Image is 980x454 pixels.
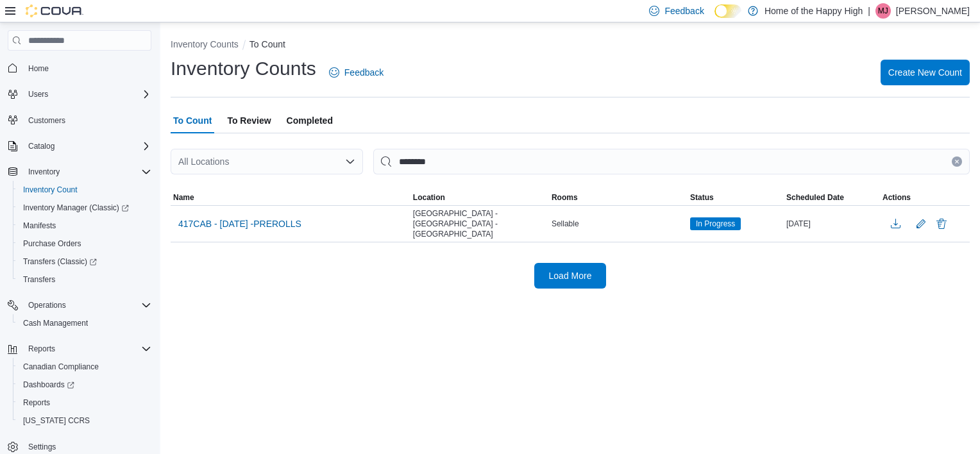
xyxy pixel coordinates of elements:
[23,139,60,154] button: Catalog
[324,60,389,85] a: Feedback
[23,398,50,408] span: Reports
[18,236,87,251] a: Purchase Orders
[13,394,156,412] button: Reports
[13,181,156,199] button: Inventory Count
[23,61,54,76] a: Home
[23,362,99,372] span: Canadian Compliance
[18,182,151,198] span: Inventory Count
[26,4,83,17] img: Cova
[28,63,49,74] span: Home
[913,214,929,233] button: Edit count details
[18,413,95,428] a: [US_STATE] CCRS
[249,39,285,49] button: To Count
[883,192,911,203] span: Actions
[690,192,714,203] span: Status
[784,190,880,205] button: Scheduled Date
[13,199,156,217] a: Inventory Manager (Classic)
[23,274,55,285] span: Transfers
[23,239,81,249] span: Purchase Orders
[23,341,60,357] button: Reports
[765,3,863,19] p: Home of the Happy High
[13,358,156,376] button: Canadian Compliance
[18,236,151,251] span: Purchase Orders
[178,217,301,230] span: 417CAB - [DATE] -PREROLLS
[171,56,316,81] h1: Inventory Counts
[23,87,151,102] span: Users
[23,318,88,328] span: Cash Management
[552,192,578,203] span: Rooms
[410,190,549,205] button: Location
[23,203,129,213] span: Inventory Manager (Classic)
[28,344,55,354] span: Reports
[23,164,151,180] span: Inventory
[888,66,962,79] span: Create New Count
[171,190,410,205] button: Name
[171,38,970,53] nav: An example of EuiBreadcrumbs
[549,216,688,231] div: Sellable
[18,377,80,392] a: Dashboards
[3,340,156,358] button: Reports
[13,412,156,430] button: [US_STATE] CCRS
[23,298,71,313] button: Operations
[13,217,156,235] button: Manifests
[413,192,445,203] span: Location
[18,413,151,428] span: Washington CCRS
[881,60,970,85] button: Create New Count
[18,182,83,198] a: Inventory Count
[875,3,891,19] div: Mimi Johnson
[934,216,949,231] button: Delete
[18,200,134,215] a: Inventory Manager (Classic)
[13,235,156,253] button: Purchase Orders
[18,254,102,269] a: Transfers (Classic)
[18,218,151,233] span: Manifests
[952,156,962,167] button: Clear input
[23,380,74,390] span: Dashboards
[373,149,970,174] input: This is a search bar. After typing your query, hit enter to filter the results lower in the page.
[23,164,65,180] button: Inventory
[23,113,71,128] a: Customers
[23,416,90,426] span: [US_STATE] CCRS
[345,156,355,167] button: Open list of options
[344,66,384,79] span: Feedback
[18,254,151,269] span: Transfers (Classic)
[28,442,56,452] span: Settings
[3,85,156,103] button: Users
[13,376,156,394] a: Dashboards
[688,190,784,205] button: Status
[18,272,60,287] a: Transfers
[714,18,715,19] span: Dark Mode
[173,108,212,133] span: To Count
[714,4,741,18] input: Dark Mode
[3,137,156,155] button: Catalog
[28,89,48,99] span: Users
[896,3,970,19] p: [PERSON_NAME]
[878,3,888,19] span: MJ
[3,111,156,130] button: Customers
[28,141,55,151] span: Catalog
[23,298,151,313] span: Operations
[23,87,53,102] button: Users
[23,60,151,76] span: Home
[18,395,55,410] a: Reports
[413,208,546,239] span: [GEOGRAPHIC_DATA] - [GEOGRAPHIC_DATA] - [GEOGRAPHIC_DATA]
[28,300,66,310] span: Operations
[534,263,606,289] button: Load More
[868,3,870,19] p: |
[23,112,151,128] span: Customers
[13,271,156,289] button: Transfers
[549,190,688,205] button: Rooms
[23,256,97,267] span: Transfers (Classic)
[549,269,592,282] span: Load More
[18,359,104,374] a: Canadian Compliance
[18,200,151,215] span: Inventory Manager (Classic)
[173,192,194,203] span: Name
[696,218,735,230] span: In Progress
[287,108,333,133] span: Completed
[23,221,56,231] span: Manifests
[23,185,78,195] span: Inventory Count
[173,214,307,233] button: 417CAB - [DATE] -PREROLLS
[3,163,156,181] button: Inventory
[28,115,65,126] span: Customers
[786,192,844,203] span: Scheduled Date
[784,216,880,231] div: [DATE]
